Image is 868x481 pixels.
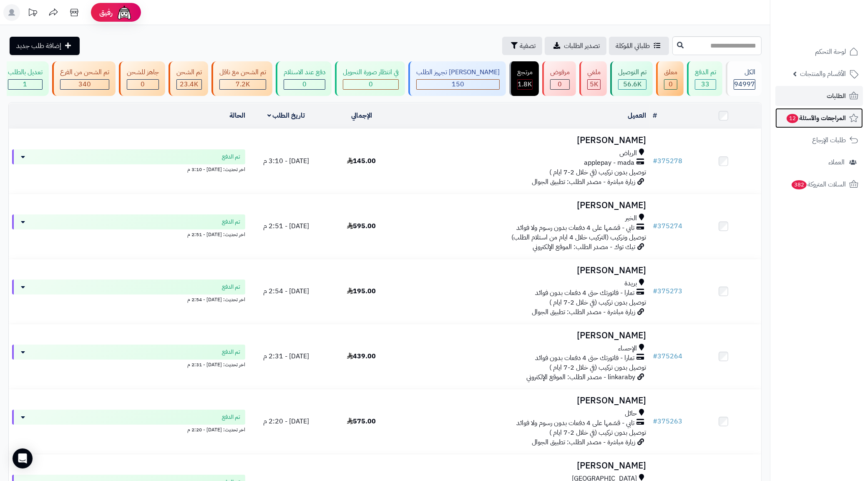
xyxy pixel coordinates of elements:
a: مرفوض 0 [541,61,578,96]
span: رفيق [99,8,113,18]
span: زيارة مباشرة - مصدر الطلب: تطبيق الجوال [532,307,636,317]
a: العملاء [775,152,863,172]
div: 1810 [518,80,532,89]
div: 4973 [588,80,600,89]
h3: [PERSON_NAME] [403,331,647,340]
span: تمارا - فاتورتك حتى 4 دفعات بدون فوائد [536,288,635,298]
span: المراجعات والأسئلة [786,112,846,124]
span: 56.6K [623,79,642,89]
span: linkaraby - مصدر الطلب: الموقع الإلكتروني [527,372,636,382]
div: 340 [60,80,109,89]
a: لوحة التحكم [775,42,863,62]
div: 0 [284,80,325,89]
span: 575.00 [347,416,376,426]
a: طلبات الإرجاع [775,130,863,150]
span: # [653,221,658,231]
span: # [653,351,658,361]
h3: [PERSON_NAME] [403,396,647,405]
div: اخر تحديث: [DATE] - 2:54 م [12,295,245,303]
span: 382 [791,180,807,190]
a: تم الشحن من الفرع 340 [50,61,117,96]
div: Open Intercom Messenger [13,448,33,468]
div: تعديل بالطلب [8,68,43,77]
a: تم الدفع 33 [685,61,724,96]
div: مرتجع [517,68,533,77]
a: جاهز للشحن 0 [117,61,167,96]
div: 0 [664,80,677,89]
a: [PERSON_NAME] تجهيز الطلب 150 [407,61,508,96]
span: 145.00 [347,156,376,166]
a: دفع عند الاستلام 0 [274,61,333,96]
span: الطلبات [827,90,846,102]
img: logo-2.png [811,6,860,24]
a: تم التوصيل 56.6K [609,61,654,96]
h3: [PERSON_NAME] [403,201,647,210]
span: [DATE] - 2:54 م [263,286,309,296]
span: 1 [23,79,28,89]
div: الكل [734,68,755,77]
h3: [PERSON_NAME] [403,266,647,275]
span: 12 [786,113,799,123]
div: 0 [343,80,398,89]
span: 1.8K [518,79,532,89]
div: 1 [8,80,42,89]
span: طلباتي المُوكلة [616,41,650,51]
span: السلات المتروكة [791,179,846,190]
span: توصيل وتركيب (التركيب خلال 4 ايام من استلام الطلب) [512,232,647,242]
a: في انتظار صورة التحويل 0 [333,61,407,96]
span: توصيل بدون تركيب (في خلال 2-7 ايام ) [550,167,647,177]
a: السلات المتروكة382 [775,174,863,194]
span: تمارا - فاتورتك حتى 4 دفعات بدون فوائد [536,353,635,363]
a: #375278 [653,156,683,166]
div: مرفوض [550,68,570,77]
span: تم الدفع [222,413,240,421]
span: الأقسام والمنتجات [800,68,846,80]
div: [PERSON_NAME] تجهيز الطلب [416,68,500,77]
span: 150 [452,79,464,89]
div: 33 [695,80,716,89]
span: تيك توك - مصدر الطلب: الموقع الإلكتروني [533,242,636,252]
a: تم الشحن 23.4K [167,61,210,96]
div: معلق [664,68,677,77]
a: مرتجع 1.8K [508,61,541,96]
div: اخر تحديث: [DATE] - 2:20 م [12,425,245,433]
span: 33 [702,79,710,89]
div: تم التوصيل [618,68,647,77]
span: 94997 [734,79,755,89]
span: # [653,156,658,166]
span: تم الدفع [222,153,240,161]
a: تاريخ الطلب [267,111,305,121]
span: حائل [625,409,637,418]
a: الإجمالي [351,111,372,121]
a: تصدير الطلبات [545,37,606,55]
span: تم الدفع [222,283,240,291]
div: تم الشحن من الفرع [60,68,109,77]
div: ملغي [587,68,601,77]
a: #375274 [653,221,683,231]
span: [DATE] - 2:20 م [263,416,309,426]
span: # [653,416,658,426]
span: تم الدفع [222,218,240,226]
span: [DATE] - 3:10 م [263,156,309,166]
span: العملاء [828,156,845,168]
span: 439.00 [347,351,376,361]
div: دفع عند الاستلام [284,68,325,77]
span: زيارة مباشرة - مصدر الطلب: تطبيق الجوال [532,177,636,187]
span: 0 [558,79,562,89]
a: ملغي 5K [578,61,609,96]
div: اخر تحديث: [DATE] - 2:31 م [12,360,245,368]
div: اخر تحديث: [DATE] - 3:10 م [12,164,245,173]
a: الحالة [229,111,245,121]
a: تحديثات المنصة [22,4,43,23]
span: تابي - قسّمها على 4 دفعات بدون رسوم ولا فوائد [517,223,635,233]
span: 7.2K [236,79,250,89]
div: اخر تحديث: [DATE] - 2:51 م [12,229,245,238]
a: # [653,111,657,121]
a: #375263 [653,416,683,426]
div: 0 [551,80,569,89]
div: 150 [417,80,499,89]
span: لوحة التحكم [815,46,846,58]
span: 0 [369,79,373,89]
span: زيارة مباشرة - مصدر الطلب: تطبيق الجوال [532,437,636,447]
a: #375273 [653,286,683,296]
